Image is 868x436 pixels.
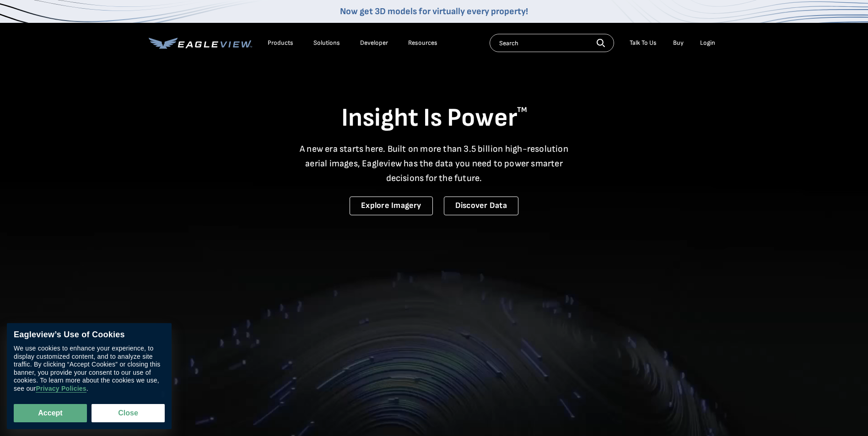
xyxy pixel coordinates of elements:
sup: TM [517,106,527,114]
h1: Insight Is Power [149,102,720,134]
button: Close [92,404,165,422]
a: Privacy Policies [36,385,86,393]
a: Buy [673,39,684,47]
div: We use cookies to enhance your experience, to display customized content, and to analyze site tra... [14,345,165,393]
a: Explore Imagery [350,197,433,215]
a: Developer [360,39,388,47]
div: Resources [408,39,437,47]
a: Discover Data [444,197,518,215]
a: Now get 3D models for virtually every property! [340,6,528,17]
div: Talk To Us [630,39,657,47]
div: Solutions [313,39,340,47]
input: Search [490,34,614,52]
button: Accept [14,404,87,422]
div: Eagleview’s Use of Cookies [14,330,165,340]
p: A new era starts here. Built on more than 3.5 billion high-resolution aerial images, Eagleview ha... [294,142,574,186]
div: Login [700,39,715,47]
div: Products [268,39,293,47]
